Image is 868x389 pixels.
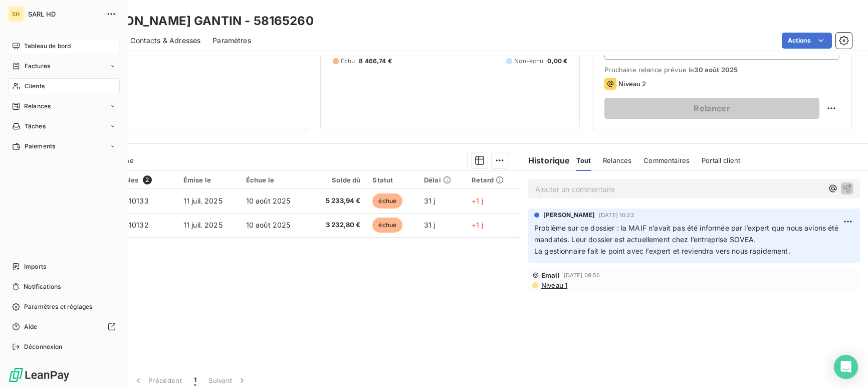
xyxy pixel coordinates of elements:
span: Commentaires [643,156,690,164]
span: échue [372,193,402,209]
a: Imports [8,259,120,275]
span: échue [372,218,402,233]
span: +1 j [472,221,483,229]
div: Émise le [183,176,234,184]
span: Contacts & Adresses [130,36,200,46]
span: Prochaine relance prévue le [604,66,839,74]
div: Délai [424,176,460,184]
span: [DATE] 09:56 [564,272,600,278]
span: 11 juil. 2025 [183,197,223,205]
a: Factures [8,58,120,74]
span: Aide [24,322,38,331]
span: 5 233,94 € [315,196,361,206]
span: Imports [24,262,46,271]
span: [PERSON_NAME] [543,211,595,220]
span: Tâches [25,122,46,131]
img: Logo LeanPay [8,367,70,383]
a: Paramètres et réglages [8,299,120,315]
a: Clients [8,78,120,94]
span: Non-échu [514,57,543,66]
span: Niveau 2 [618,80,646,88]
span: 0,00 € [547,57,567,66]
div: Open Intercom Messenger [834,355,858,379]
span: Notifications [24,282,61,291]
span: Portail client [702,156,740,164]
span: 2 [143,175,152,184]
span: La gestionnaire fait le point avec l’expert et reviendra vers nous rapidement. [534,247,790,255]
span: 10 août 2025 [246,197,291,205]
div: Échue le [246,176,303,184]
span: 10 août 2025 [246,221,291,229]
span: Relances [603,156,631,164]
button: Actions [782,33,832,49]
span: Clients [25,82,45,91]
span: Paramètres et réglages [24,302,92,311]
span: 31 j [424,197,436,205]
div: Solde dû [315,176,361,184]
a: Paiements [8,138,120,154]
span: Email [541,271,560,279]
div: Statut [372,176,412,184]
span: 11 juil. 2025 [183,221,223,229]
span: Niveau 1 [540,281,567,289]
span: Tableau de bord [24,42,71,51]
span: Paiements [25,142,55,151]
span: +1 j [472,197,483,205]
span: SARL HD [28,10,100,18]
a: Relances [8,98,120,114]
button: Relancer [604,98,819,119]
span: Tout [576,156,591,164]
div: Retard [472,176,514,184]
span: Échu [341,57,355,66]
span: 1 [194,375,196,385]
a: Tâches [8,118,120,134]
span: [DATE] 10:22 [599,212,634,218]
h6: Historique [520,154,570,166]
span: 31 j [424,221,436,229]
a: Tableau de bord [8,38,120,54]
h3: [PERSON_NAME] GANTIN - 58165260 [88,12,314,30]
div: SH [8,6,24,22]
span: Relances [24,102,51,111]
span: Déconnexion [24,342,63,351]
a: Aide [8,319,120,335]
span: 8 466,74 € [359,57,392,66]
span: Factures [25,62,50,71]
span: 30 août 2025 [694,66,738,74]
span: Paramètres [212,36,251,46]
span: Problème sur ce dossier : la MAIF n’avait pas été informée par l’expert que nous avions été manda... [534,224,841,244]
span: 3 232,80 € [315,220,361,230]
